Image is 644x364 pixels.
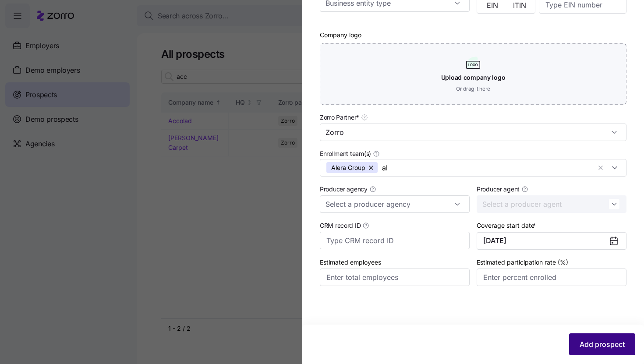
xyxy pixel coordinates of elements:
span: ITIN [513,2,526,9]
input: Select a producer agency [320,195,470,213]
span: Producer agent [477,185,520,194]
label: Coverage start date [477,221,538,230]
span: Add prospect [580,339,625,350]
span: Enrollment team(s) [320,149,371,158]
label: Company logo [320,30,361,40]
input: Enter percent enrolled [477,269,626,286]
span: CRM record ID [320,221,361,230]
input: Select a producer agent [477,195,626,213]
label: Estimated employees [320,258,381,267]
input: Select a partner [320,124,626,141]
span: Alera Group [331,162,365,173]
input: Enter total employees [320,269,470,286]
span: EIN [487,2,498,9]
label: Estimated participation rate (%) [477,258,568,267]
button: Add prospect [569,333,635,355]
span: Producer agency [320,185,368,194]
input: Type CRM record ID [320,232,470,249]
button: [DATE] [477,232,626,250]
span: Zorro Partner * [320,113,359,122]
